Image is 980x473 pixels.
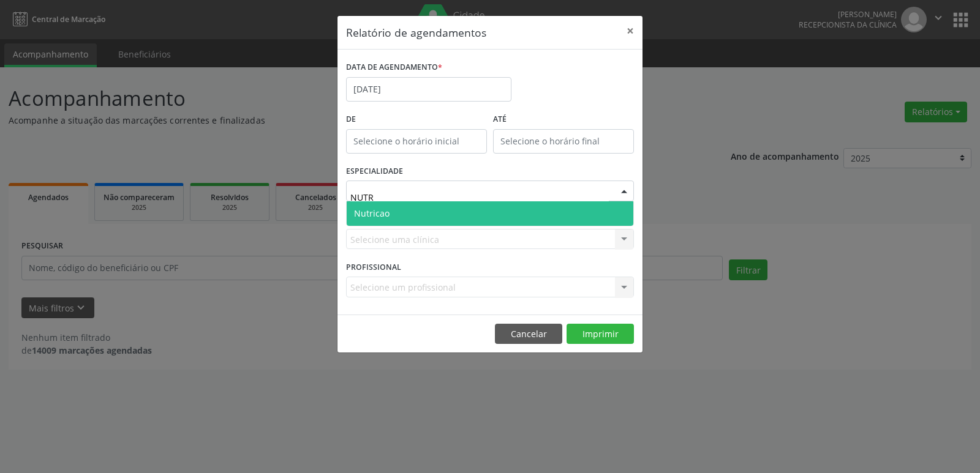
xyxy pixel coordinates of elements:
input: Seleciona uma especialidade [350,185,609,209]
button: Close [618,16,643,46]
label: PROFISSIONAL [346,258,401,277]
button: Imprimir [567,324,634,345]
input: Selecione o horário final [493,129,634,154]
input: Selecione o horário inicial [346,129,487,154]
label: ATÉ [493,110,634,129]
label: De [346,110,487,129]
button: Cancelar [495,324,562,345]
span: Nutricao [354,207,390,219]
label: ESPECIALIDADE [346,162,403,181]
input: Selecione uma data ou intervalo [346,77,511,102]
h5: Relatório de agendamentos [346,24,486,40]
label: DATA DE AGENDAMENTO [346,58,442,77]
